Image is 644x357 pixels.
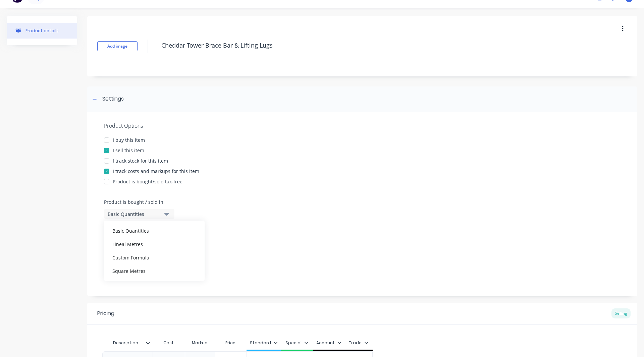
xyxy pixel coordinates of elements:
div: I track costs and markups for this item [113,168,199,175]
div: Lineal Metres [104,237,205,251]
div: Settings [102,95,124,103]
div: Standard [250,340,278,346]
div: Product is bought/sold tax-free [113,178,182,185]
button: Product details [7,23,77,39]
div: Price [215,336,247,350]
button: Basic Quantities [104,209,174,219]
div: Cost [153,336,185,350]
div: Pricing [97,309,114,317]
div: Description [102,335,149,351]
div: Square Metres [104,264,205,278]
div: Special [285,340,308,346]
div: Product Options [104,122,621,130]
div: Basic Quantities [104,224,205,237]
div: Trade [349,340,368,346]
div: I track stock for this item [113,157,168,164]
div: Basic Quantities [108,211,161,218]
div: Description [102,336,153,350]
textarea: Cheddar Tower Brace Bar & Lifting Lugs [158,38,582,53]
div: Product details [25,28,59,33]
button: Add image [97,41,138,51]
div: I buy this item [113,136,145,143]
div: Selling [611,308,631,318]
div: Custom Formula [104,251,205,264]
div: I sell this item [113,147,144,154]
label: Product is bought / sold in [104,198,171,205]
div: Markup [185,336,215,350]
div: Account [316,340,341,346]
